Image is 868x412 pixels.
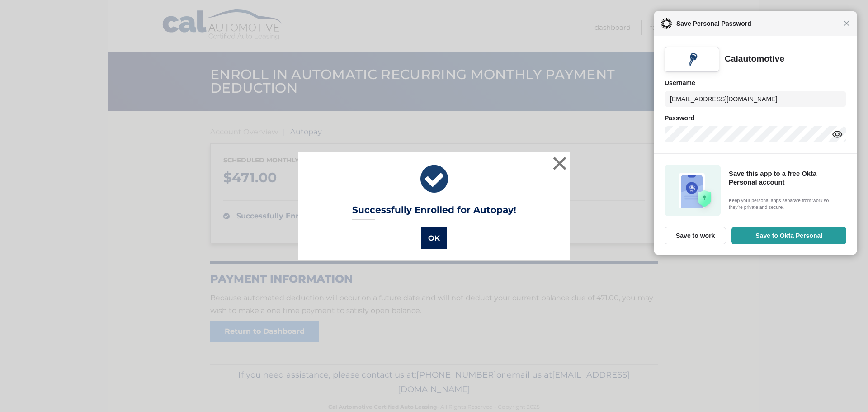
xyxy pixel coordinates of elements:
h6: Password [665,113,846,123]
button: Save to Okta Personal [731,227,846,244]
span: Save Personal Password [672,18,843,29]
div: Calautomotive [725,53,784,65]
img: dgKEgQAAAAZJREFUAwBOzte8WjZTVQAAAABJRU5ErkJggg== [684,52,700,67]
h3: Successfully Enrolled for Autopay! [352,204,516,220]
h5: Save this app to a free Okta Personal account [729,170,844,187]
span: Keep your personal apps separate from work so they're private and secure. [729,197,844,211]
button: OK [421,227,447,249]
button: Save to work [665,227,726,244]
h6: Username [665,77,846,88]
span: Close [843,20,850,27]
button: × [551,154,569,172]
